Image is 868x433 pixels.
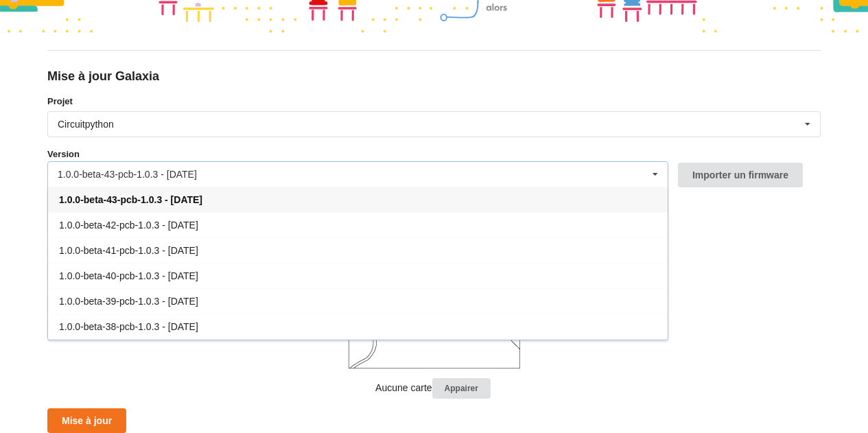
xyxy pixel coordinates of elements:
[59,245,198,256] span: 1.0.0-beta-41-pcb-1.0.3 - [DATE]
[47,148,80,161] label: Version
[432,378,491,399] button: Appairer
[58,119,114,129] div: Circuitpython
[58,169,197,179] div: 1.0.0-beta-43-pcb-1.0.3 - [DATE]
[678,163,803,187] button: Importer un firmware
[59,220,198,231] span: 1.0.0-beta-42-pcb-1.0.3 - [DATE]
[47,95,821,108] label: Projet
[47,378,821,399] p: Aucune carte
[59,194,202,205] span: 1.0.0-beta-43-pcb-1.0.3 - [DATE]
[59,296,198,307] span: 1.0.0-beta-39-pcb-1.0.3 - [DATE]
[59,270,198,281] span: 1.0.0-beta-40-pcb-1.0.3 - [DATE]
[47,69,821,84] div: Mise à jour Galaxia
[59,321,198,332] span: 1.0.0-beta-38-pcb-1.0.3 - [DATE]
[47,408,126,433] button: Mise à jour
